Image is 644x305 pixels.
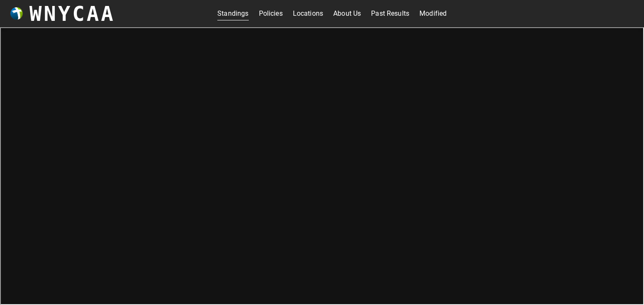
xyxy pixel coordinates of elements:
[217,7,248,20] a: Standings
[371,7,409,20] a: Past Results
[419,7,447,20] a: Modified
[259,7,283,20] a: Policies
[333,7,361,20] a: About Us
[293,7,323,20] a: Locations
[29,2,115,26] h3: WNYCAA
[10,7,23,20] img: wnycaaBall.png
